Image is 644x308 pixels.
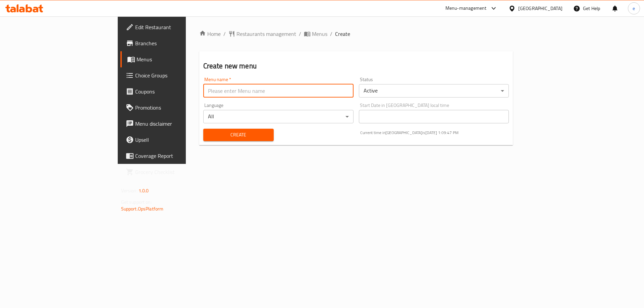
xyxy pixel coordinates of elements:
div: Menu-management [445,4,487,12]
span: Create [335,30,350,38]
span: Upsell [135,136,220,144]
a: Coverage Report [120,148,225,164]
span: Coverage Report [135,152,220,160]
span: Restaurants management [236,30,296,38]
div: Active [359,84,509,98]
a: Choice Groups [120,67,225,83]
div: All [203,110,354,123]
p: Current time in [GEOGRAPHIC_DATA] is [DATE] 1:09:47 PM [360,130,509,136]
span: Menus [137,55,220,63]
a: Menus [304,30,327,38]
span: Get support on: [121,198,152,206]
a: Menus [120,51,225,67]
span: Edit Restaurant [135,23,220,31]
a: Menu disclaimer [120,116,225,132]
span: Coupons [135,87,220,96]
button: Create [203,129,274,141]
a: Edit Restaurant [120,19,225,35]
span: Menus [312,30,327,38]
li: / [330,30,332,38]
div: [GEOGRAPHIC_DATA] [518,5,562,12]
li: / [299,30,301,38]
nav: breadcrumb [199,30,513,38]
a: Support.OpsPlatform [121,204,164,213]
h2: Create new menu [203,61,509,71]
span: e [633,5,635,12]
a: Coupons [120,83,225,100]
span: Branches [135,39,220,47]
span: Version: [121,186,138,195]
a: Upsell [120,132,225,148]
span: 1.0.0 [139,186,149,195]
span: Menu disclaimer [135,120,220,128]
span: Grocery Checklist [135,168,220,176]
a: Promotions [120,100,225,116]
a: Restaurants management [228,30,296,38]
span: Create [209,131,268,139]
a: Grocery Checklist [120,164,225,180]
span: Promotions [135,104,220,112]
input: Please enter Menu name [203,84,354,98]
a: Branches [120,35,225,51]
span: Choice Groups [135,71,220,79]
